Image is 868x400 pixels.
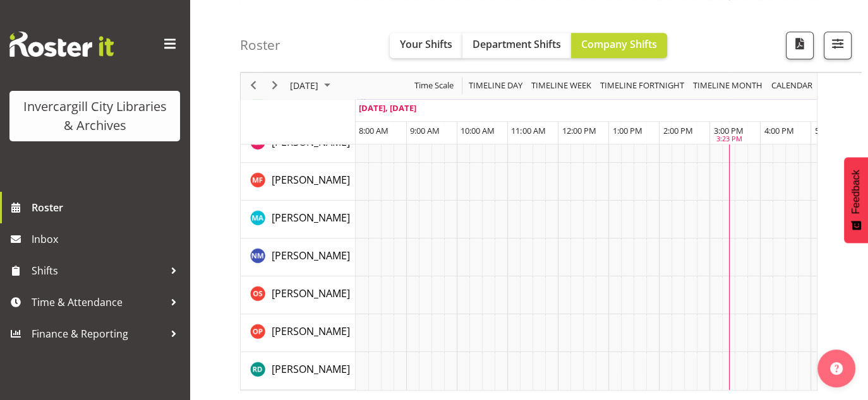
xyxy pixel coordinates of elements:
button: Feedback - Show survey [844,157,868,243]
td: Olivia Stanley resource [241,276,356,314]
span: 1:00 PM [612,125,642,136]
img: Rosterit website logo [9,32,114,57]
span: [PERSON_NAME] [272,362,350,376]
span: Timeline Month [692,78,764,94]
button: September 2025 [288,78,336,94]
a: [PERSON_NAME] [272,286,350,301]
span: Feedback [850,170,862,214]
a: [PERSON_NAME] [272,210,350,225]
span: Timeline Day [467,78,524,94]
div: next period [264,73,286,99]
td: Marianne Foster resource [241,163,356,201]
button: Company Shifts [571,33,667,58]
button: Timeline Week [529,78,594,94]
span: 12:00 PM [562,125,596,136]
button: Timeline Month [691,78,765,94]
button: Month [769,78,815,94]
span: [DATE] [289,78,320,94]
button: Time Scale [413,78,456,94]
span: [PERSON_NAME] [272,211,350,225]
a: [PERSON_NAME] [272,172,350,187]
span: calendar [770,78,814,94]
a: [PERSON_NAME] [272,362,350,377]
button: Your Shifts [390,33,462,58]
span: 5:00 PM [814,125,844,136]
span: [PERSON_NAME] [272,249,350,262]
button: Next [267,78,284,94]
td: Oshadha Perera resource [241,314,356,352]
span: 4:00 PM [764,125,793,136]
div: Invercargill City Libraries & Archives [22,97,167,135]
span: 3:00 PM [713,125,743,136]
button: Fortnight [598,78,687,94]
span: Time & Attendance [32,293,164,312]
span: Inbox [32,230,183,249]
span: [PERSON_NAME] [272,135,350,149]
h4: Roster [240,38,280,52]
td: Michelle Argyle resource [241,201,356,238]
div: previous period [243,73,264,99]
span: Timeline Week [530,78,593,94]
span: 2:00 PM [663,125,692,136]
img: help-xxl-2.png [830,362,843,375]
span: [PERSON_NAME] [272,286,350,300]
div: September 22, 2025 [286,73,338,99]
button: Department Shifts [462,33,571,58]
td: Nichole Mauleon resource [241,238,356,276]
td: Rory Duggan resource [241,352,356,390]
span: Timeline Fortnight [599,78,685,94]
span: Department Shifts [473,37,561,51]
span: 9:00 AM [410,125,440,136]
a: [PERSON_NAME] [272,248,350,263]
button: Filter Shifts [824,32,852,59]
a: [PERSON_NAME] [272,324,350,339]
button: Download a PDF of the roster for the current day [786,32,814,59]
span: 11:00 AM [511,125,545,136]
span: Roster [32,198,183,217]
span: Time Scale [413,78,455,94]
span: 10:00 AM [461,125,495,136]
span: [PERSON_NAME] [272,324,350,338]
button: Timeline Day [467,78,525,94]
button: Previous [245,78,262,94]
span: 8:00 AM [359,125,389,136]
div: 3:23 PM [716,134,742,145]
span: Company Shifts [581,37,657,51]
span: Shifts [32,261,164,280]
span: [DATE], [DATE] [359,102,416,114]
span: Finance & Reporting [32,324,164,343]
span: Your Shifts [400,37,452,51]
span: [PERSON_NAME] [272,173,350,187]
